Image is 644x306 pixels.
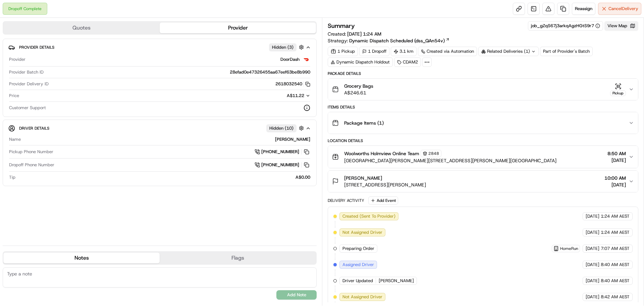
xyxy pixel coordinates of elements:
span: Name [9,136,21,142]
img: 1736555255976-a54dd68f-1ca7-489b-9aae-adbdc363a1c4 [7,64,19,76]
span: 8:42 AM AEST [601,294,630,300]
div: Strategy: [328,37,450,44]
span: Preparing Order [342,246,374,252]
span: [DATE] [586,246,599,252]
a: Dynamic Dispatch Scheduled (dss_QAn54v) [349,37,450,44]
button: CancelDelivery [598,3,641,15]
button: Provider DetailsHidden (3) [8,42,311,53]
a: 💻API Documentation [54,95,110,107]
span: 1:24 AM AEST [601,213,630,219]
div: 3.1 km [391,47,417,56]
span: Hidden ( 3 ) [272,44,293,50]
span: Price [9,93,19,99]
span: [GEOGRAPHIC_DATA][PERSON_NAME][STREET_ADDRESS][PERSON_NAME][GEOGRAPHIC_DATA] [344,157,556,164]
div: CDAM2 [394,57,421,67]
img: doordash_logo_v2.png [302,55,310,63]
span: 8:50 AM [607,150,626,157]
span: Pylon [67,114,81,119]
span: [DATE] [586,213,599,219]
span: [PERSON_NAME] [379,278,414,284]
span: HomeRun [560,246,578,251]
a: [PHONE_NUMBER] [255,161,310,169]
span: Customer Support [9,105,46,111]
p: Welcome 👋 [7,27,122,38]
span: Pickup Phone Number [9,149,53,155]
span: A$11.22 [287,93,304,98]
img: Nash [7,7,20,20]
div: Items Details [328,104,638,110]
button: Woolworths Holmview Online Team2848[GEOGRAPHIC_DATA][PERSON_NAME][STREET_ADDRESS][PERSON_NAME][GE... [328,146,638,168]
span: Created (Sent To Provider) [342,213,395,219]
div: Start new chat [23,64,110,71]
a: Created via Automation [418,47,477,56]
div: We're available if you need us! [23,71,85,76]
button: 2618032540 [275,81,310,87]
div: [PERSON_NAME] [23,136,310,142]
button: job_gZqS67j3arkqAgzHGtS9r7 [531,23,600,29]
div: 1 Pickup [328,47,358,56]
span: Dropoff Phone Number [9,162,54,168]
button: Driver DetailsHidden (10) [8,123,311,134]
button: Provider [160,23,316,33]
span: Knowledge Base [13,97,51,104]
button: Pickup [610,83,626,96]
span: Woolworths Holmview Online Team [344,150,419,157]
div: 1 Dropoff [359,47,389,56]
span: Provider [9,56,25,62]
span: 8:40 AM AEST [601,278,630,284]
a: 📗Knowledge Base [4,95,54,107]
span: Driver Updated [342,278,373,284]
div: Package Details [328,71,638,76]
button: Add Event [368,196,398,205]
span: Provider Delivery ID [9,81,49,87]
input: Got a question? Start typing here... [17,43,121,50]
span: 8:40 AM AEST [601,262,630,268]
button: [PERSON_NAME][STREET_ADDRESS][PERSON_NAME]10:00 AM[DATE] [328,171,638,192]
button: Notes [3,253,160,263]
div: Dynamic Dispatch Holdout [328,57,393,67]
div: Location Details [328,138,638,143]
span: Cancel Delivery [608,6,638,12]
span: 2848 [428,151,439,156]
span: DoorDash [280,56,300,62]
span: [STREET_ADDRESS][PERSON_NAME] [344,181,426,188]
button: View Map [604,21,638,31]
div: 💻 [57,98,62,103]
span: Hidden ( 10 ) [269,125,293,131]
div: Pickup [610,90,626,96]
span: Not Assigned Driver [342,229,382,235]
a: [PHONE_NUMBER] [255,148,310,156]
span: 10:00 AM [604,175,626,181]
span: Grocery Bags [344,83,373,89]
div: Related Deliveries (1) [478,47,539,56]
span: [DATE] [604,181,626,188]
button: Grocery BagsA$246.61Pickup [328,79,638,100]
span: [DATE] [586,229,599,235]
span: A$246.61 [344,89,373,96]
span: [PHONE_NUMBER] [261,149,299,155]
button: Package Items (1) [328,112,638,134]
span: 7:07 AM AEST [601,246,630,252]
span: [DATE] [586,262,599,268]
button: A$11.22 [251,93,310,99]
span: Reassign [575,6,592,12]
div: 📗 [7,98,12,103]
span: Not Assigned Driver [342,294,382,300]
a: Powered byPylon [47,114,81,119]
span: [DATE] [607,157,626,164]
span: Provider Details [19,45,54,50]
button: Hidden (3) [269,43,306,51]
button: Flags [160,253,316,263]
h3: Summary [328,23,355,29]
div: A$0.00 [18,174,310,180]
span: API Documentation [63,97,108,104]
span: [DATE] 1:24 AM [347,31,381,37]
button: Quotes [3,23,160,33]
span: Tip [9,174,15,180]
span: [PERSON_NAME] [344,175,382,181]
